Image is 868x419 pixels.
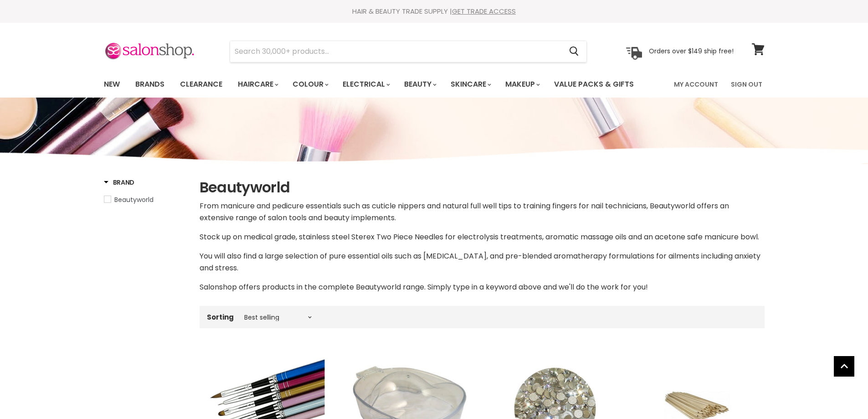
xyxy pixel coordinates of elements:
a: Brands [128,75,171,94]
a: GET TRADE ACCESS [452,6,516,16]
p: Salonshop offers products in the complete Beautyworld range. Simply type in a keyword above and w... [200,281,765,293]
span: Beautyworld [114,195,154,204]
a: Sign Out [725,75,768,94]
input: Search [230,41,562,62]
a: Colour [286,75,334,94]
ul: Main menu [97,71,655,98]
a: New [97,75,127,94]
a: Clearance [173,75,229,94]
a: Beauty [397,75,442,94]
a: Skincare [444,75,497,94]
a: Beautyworld [104,195,188,205]
a: Haircare [231,75,284,94]
button: Search [562,41,586,62]
label: Sorting [207,313,234,321]
a: Value Packs & Gifts [547,75,641,94]
a: My Account [668,75,724,94]
nav: Main [92,71,776,98]
h1: Beautyworld [200,178,765,197]
form: Product [230,41,587,62]
p: From manicure and pedicure essentials such as cuticle nippers and natural full well tips to train... [200,200,765,224]
p: You will also find a large selection of pure essential oils such as [MEDICAL_DATA], and pre-blend... [200,250,765,274]
div: HAIR & BEAUTY TRADE SUPPLY | [92,7,776,16]
a: Makeup [498,75,545,94]
p: Orders over $149 ship free! [649,47,734,55]
a: Electrical [336,75,395,94]
p: Stock up on medical grade, stainless steel Sterex Two Piece Needles for electrolysis treatments, ... [200,231,765,243]
iframe: Gorgias live chat messenger [822,376,859,410]
h3: Brand [104,178,135,187]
